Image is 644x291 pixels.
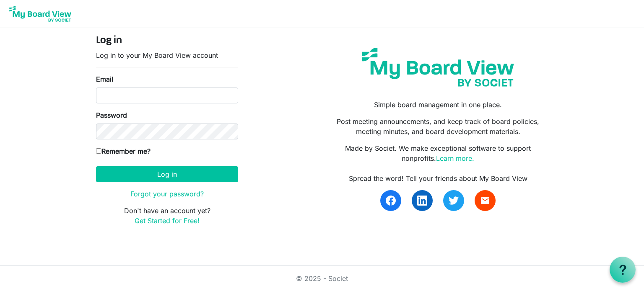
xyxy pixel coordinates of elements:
div: Spread the word! Tell your friends about My Board View [328,173,548,183]
img: linkedin.svg [417,196,427,206]
p: Made by Societ. We make exceptional software to support nonprofits. [328,143,548,163]
p: Log in to your My Board View account [96,50,238,60]
label: Remember me? [96,146,151,156]
img: facebook.svg [386,196,396,206]
input: Remember me? [96,148,101,154]
a: email [475,190,496,211]
a: Learn more. [436,154,474,162]
span: email [480,196,490,206]
a: Forgot your password? [130,190,204,198]
p: Post meeting announcements, and keep track of board policies, meeting minutes, and board developm... [328,116,548,136]
p: Don't have an account yet? [96,206,238,226]
label: Email [96,74,113,84]
a: © 2025 - Societ [296,274,348,283]
a: Get Started for Free! [135,216,200,225]
img: twitter.svg [449,196,459,206]
h4: Log in [96,35,238,47]
img: My Board View Logo [7,3,74,24]
p: Simple board management in one place. [328,100,548,110]
label: Password [96,110,127,120]
img: my-board-view-societ.svg [356,41,520,93]
button: Log in [96,166,238,182]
